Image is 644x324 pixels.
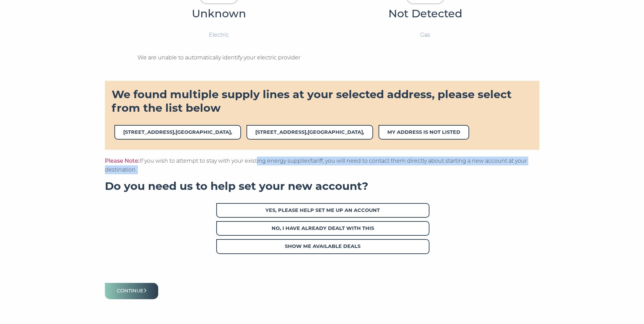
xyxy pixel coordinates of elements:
h4: We found multiple supply lines at your selected address, please select from the list below [112,88,533,115]
h4: Do you need us to help set your new account? [105,179,539,193]
h4: Unknown [117,7,321,20]
span: [STREET_ADDRESS],[GEOGRAPHIC_DATA], [114,125,241,140]
span: [STREET_ADDRESS],[GEOGRAPHIC_DATA], [246,125,373,140]
span: No, I have already dealt with this [216,221,429,236]
h4: Not Detected [323,7,528,20]
span: My address is not listed [379,125,469,140]
span: Show me available deals [216,239,429,254]
button: Continue [105,283,159,299]
p: We are unable to automatically identify your electric provider [137,53,300,62]
p: Electric [209,31,229,39]
span: Yes, please help set me up an account [216,203,429,218]
p: Gas [420,31,430,39]
p: If you wish to attempt to stay with your existing energy supplier/tariff, you will need to contac... [105,157,539,174]
span: Please Note: [105,158,140,164]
